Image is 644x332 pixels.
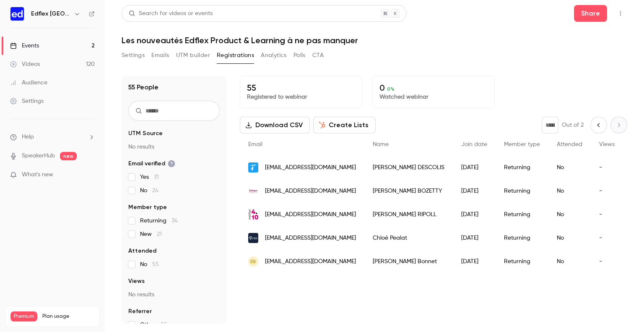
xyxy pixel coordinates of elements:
[453,179,496,203] div: [DATE]
[140,186,158,195] span: No
[22,133,34,141] span: Help
[313,117,376,133] button: Create Lists
[140,230,162,238] span: New
[261,49,287,62] button: Analytics
[591,250,623,273] div: -
[60,152,77,160] span: new
[140,217,178,225] span: Returning
[248,141,262,147] span: Email
[128,290,220,299] p: No results
[248,209,258,220] img: institutquatredix.fr
[265,187,356,196] span: [EMAIL_ADDRESS][DOMAIN_NAME]
[250,258,256,265] span: EB
[128,143,220,151] p: No results
[157,231,162,237] span: 21
[10,97,44,105] div: Settings
[140,260,159,269] span: No
[364,226,453,250] div: Chloé Pealat
[10,311,37,322] span: Premium
[152,188,158,193] span: 24
[140,173,159,181] span: Yes
[122,49,145,62] button: Settings
[22,170,53,179] span: What's new
[453,203,496,226] div: [DATE]
[562,121,584,129] p: Out of 2
[128,203,167,212] span: Member type
[128,307,152,316] span: Referrer
[161,322,167,328] span: 55
[42,313,94,320] span: Plan usage
[496,179,548,203] div: Returning
[10,133,95,141] li: help-dropdown-opener
[364,250,453,273] div: [PERSON_NAME] Bonnet
[557,141,582,147] span: Attended
[591,226,623,250] div: -
[140,321,167,329] span: Other
[364,179,453,203] div: [PERSON_NAME] BOZETTY
[217,49,254,62] button: Registrations
[548,250,591,273] div: No
[504,141,540,147] span: Member type
[364,156,453,179] div: [PERSON_NAME] DESCOLIS
[247,83,355,93] p: 55
[10,42,39,50] div: Events
[128,159,175,168] span: Email verified
[129,9,213,18] div: Search for videos or events
[10,60,40,68] div: Videos
[265,257,356,266] span: [EMAIL_ADDRESS][DOMAIN_NAME]
[312,49,324,62] button: CTA
[248,162,258,173] img: la-france-mutualiste.fr
[265,163,356,172] span: [EMAIL_ADDRESS][DOMAIN_NAME]
[364,203,453,226] div: [PERSON_NAME] RIPOLL
[373,141,389,147] span: Name
[496,226,548,250] div: Returning
[453,226,496,250] div: [DATE]
[128,129,163,138] span: UTM Source
[548,156,591,179] div: No
[31,10,70,18] h6: Edflex [GEOGRAPHIC_DATA]
[176,49,210,62] button: UTM builder
[128,82,158,92] h1: 55 People
[590,117,607,133] button: Previous page
[128,129,220,329] section: facet-groups
[154,174,159,180] span: 31
[496,203,548,226] div: Returning
[128,247,156,255] span: Attended
[265,210,356,219] span: [EMAIL_ADDRESS][DOMAIN_NAME]
[599,141,615,147] span: Views
[122,35,627,45] h1: Les nouveautés Edflex Product & Learning à ne pas manquer
[496,250,548,273] div: Returning
[591,179,623,203] div: -
[548,226,591,250] div: No
[548,203,591,226] div: No
[85,171,95,179] iframe: Noticeable Trigger
[171,218,178,224] span: 34
[496,156,548,179] div: Returning
[151,49,169,62] button: Emails
[10,78,47,87] div: Audience
[240,117,310,133] button: Download CSV
[461,141,487,147] span: Join date
[453,250,496,273] div: [DATE]
[293,49,306,62] button: Polls
[248,186,258,196] img: cofigeo.fr
[387,86,395,92] span: 0 %
[265,234,356,243] span: [EMAIL_ADDRESS][DOMAIN_NAME]
[379,83,488,93] p: 0
[548,179,591,203] div: No
[247,93,355,101] p: Registered to webinar
[591,203,623,226] div: -
[591,156,623,179] div: -
[574,5,607,22] button: Share
[453,156,496,179] div: [DATE]
[10,7,24,21] img: Edflex France
[22,152,55,160] a: SpeakerHub
[248,233,258,243] img: ucanss.fr
[152,261,159,267] span: 55
[128,277,145,285] span: Views
[379,93,488,101] p: Watched webinar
